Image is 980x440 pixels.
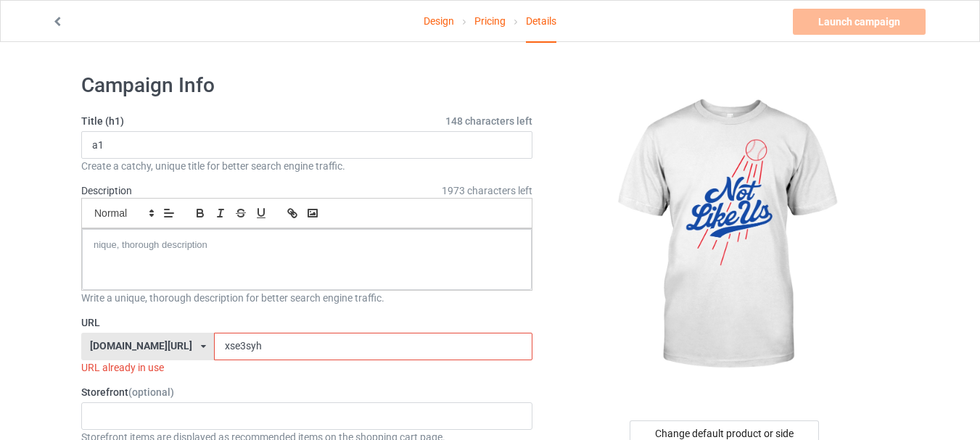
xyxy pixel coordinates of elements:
[445,114,532,128] span: 148 characters left
[424,1,454,41] a: Design
[94,239,207,250] span: nique, thorough description
[81,291,532,305] div: Write a unique, thorough description for better search engine traffic.
[474,1,506,41] a: Pricing
[128,386,174,398] span: (optional)
[81,159,532,173] div: Create a catchy, unique title for better search engine traffic.
[81,385,532,399] label: Storefront
[442,183,532,198] span: 1973 characters left
[81,114,532,128] label: Title (h1)
[90,341,192,351] div: [DOMAIN_NAME][URL]
[81,315,532,330] label: URL
[81,72,532,99] h1: Campaign Info
[81,360,532,375] div: URL already in use
[526,1,556,43] div: Details
[81,185,132,196] label: Description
